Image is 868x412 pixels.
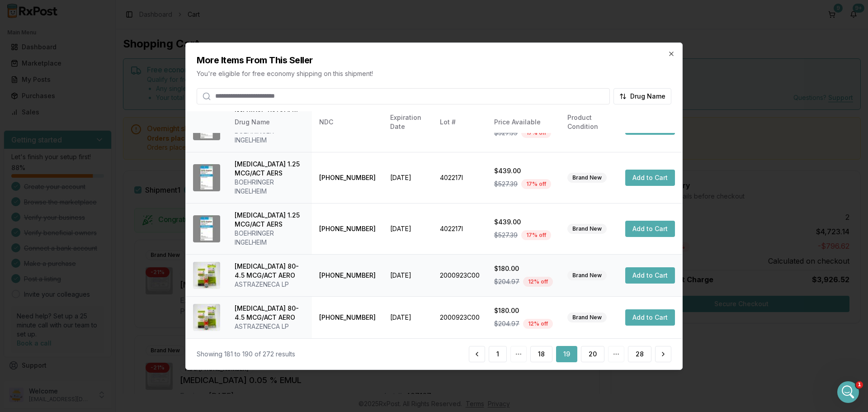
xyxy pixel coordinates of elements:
[837,381,859,403] iframe: Intercom live chat
[7,85,174,148] div: Manuel says…
[521,128,551,138] div: 17 % off
[494,277,519,286] span: $204.97
[197,350,295,359] div: Showing 181 to 190 of 272 results
[625,267,675,284] button: Add to Cart
[383,296,433,338] td: [DATE]
[14,153,141,162] div: Thank you
[556,346,577,362] button: 19
[625,170,675,186] button: Add to Cart
[567,224,607,234] div: Brand New
[530,346,552,362] button: 18
[14,166,136,168] img: horizontal bar
[14,91,141,126] div: Ill get right back to you on this they might be closed [DATE] but i will get back to you as soon ...
[560,111,618,133] th: Product Condition
[628,346,651,362] button: 28
[856,381,863,388] span: 1
[235,178,305,196] div: BOEHRINGER INGELHEIM
[312,254,383,296] td: [PHONE_NUMBER]
[567,270,607,280] div: Brand New
[43,296,50,303] button: Gif picker
[433,203,487,254] td: 402217I
[7,85,148,132] div: Ill get right back to you on this they might be closed [DATE] but i will get back to you as soon ...
[235,280,305,289] div: ASTRAZENECA LP
[521,230,551,240] div: 17 % off
[159,4,175,20] div: Close
[14,172,141,186] h2: [PERSON_NAME]
[7,65,174,85] div: Manuel says…
[193,262,220,289] img: Symbicort 80-4.5 MCG/ACT AERO
[383,254,433,296] td: [DATE]
[613,88,671,104] button: Drug Name
[14,244,141,306] div: Phone: [PHONE_NUMBER] Fax: [PHONE_NUMBER] Personal Cell: [PHONE_NUMBER] [STREET_ADDRESS] [GEOGRAP...
[383,152,433,203] td: [DATE]
[433,296,487,338] td: 2000923C00
[39,66,154,75] div: joined the conversation
[494,180,518,189] span: $527.39
[523,277,553,287] div: 12 % off
[312,296,383,338] td: [PHONE_NUMBER]
[312,111,383,133] th: NDC
[235,262,305,280] div: [MEDICAL_DATA] 80-4.5 MCG/ACT AERO
[433,254,487,296] td: 2000923C00
[521,179,551,189] div: 17 % off
[567,313,607,322] div: Brand New
[197,53,671,66] h2: More Items From This Seller
[28,296,36,303] button: Emoji picker
[433,111,487,133] th: Lot #
[625,221,675,237] button: Add to Cart
[383,111,433,133] th: Expiration Date
[523,319,553,329] div: 12 % off
[197,69,671,78] p: You're eligible for free economy shipping on this shipment!
[625,309,675,326] button: Add to Cart
[44,5,103,11] h1: [PERSON_NAME]
[155,293,170,307] button: Send a message…
[581,346,604,362] button: 20
[6,4,23,21] button: go back
[630,91,665,100] span: Drug Name
[494,218,553,227] div: $439.00
[567,173,607,183] div: Brand New
[193,215,220,242] img: Spiriva Respimat 1.25 MCG/ACT AERS
[494,166,553,175] div: $439.00
[39,67,90,74] b: [PERSON_NAME]
[487,111,560,133] th: Price Available
[235,304,305,322] div: [MEDICAL_DATA] 80-4.5 MCG/ACT AERO
[44,11,62,20] p: Active
[312,203,383,254] td: [PHONE_NUMBER]
[494,319,519,328] span: $204.97
[227,111,312,133] th: Drug Name
[27,66,36,75] img: Profile image for Manuel
[625,118,675,135] button: Add to Cart
[193,304,220,331] img: Symbicort 80-4.5 MCG/ACT AERO
[26,5,40,19] img: Profile image for Manuel
[494,231,518,240] span: $527.39
[235,211,305,229] div: [MEDICAL_DATA] 1.25 MCG/ACT AERS
[383,203,433,254] td: [DATE]
[14,133,91,139] div: [PERSON_NAME] • 22m ago
[235,127,305,145] div: BOEHRINGER INGELHEIM
[7,148,174,322] div: Elite says…
[433,152,487,203] td: 402217I
[312,152,383,203] td: [PHONE_NUMBER]
[193,164,220,191] img: Spiriva Respimat 1.25 MCG/ACT AERS
[235,160,305,178] div: [MEDICAL_DATA] 1.25 MCG/ACT AERS
[489,346,507,362] button: 1
[14,296,21,303] button: Upload attachment
[494,264,553,273] div: $180.00
[494,306,553,315] div: $180.00
[235,229,305,247] div: BOEHRINGER INGELHEIM
[14,186,141,195] div: Elite Pharmacy, CEO
[14,200,105,240] img: Elite Pharmacy
[193,113,220,140] img: Spiriva Respimat 1.25 MCG/ACT AERS
[142,4,159,21] button: Home
[8,277,173,293] textarea: Message…
[7,148,148,312] div: Thank youhorizontal bar[PERSON_NAME]Elite Pharmacy, CEOElite PharmacyPhone: [PHONE_NUMBER] Fax: [...
[494,128,518,137] span: $527.39
[235,322,305,331] div: ASTRAZENECA LP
